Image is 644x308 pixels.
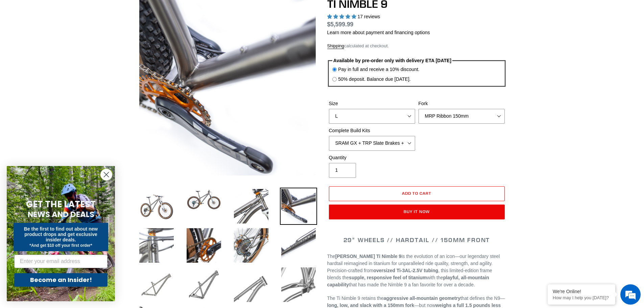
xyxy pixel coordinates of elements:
[332,57,452,64] legend: Available by pre-order only with delivery ETA [DATE]
[338,66,419,73] label: Pay in full and receive a 10% discount.
[349,275,427,280] strong: supple, responsive feel of titanium
[14,273,108,287] button: Become an Insider!
[22,34,39,51] img: d_696896380_company_1647369064580_696896380
[402,191,431,196] span: Add to cart
[28,209,94,220] span: NEWS AND DEALS
[45,38,124,47] div: Chat with us now
[327,14,358,19] span: 4.88 stars
[233,188,270,225] img: Load image into Gallery viewer, TI NIMBLE 9
[357,14,380,19] span: 17 reviews
[280,266,317,303] img: Load image into Gallery viewer, TI NIMBLE 9
[329,127,415,134] label: Complete Build Kits
[553,295,610,300] p: How may I help you today?
[329,186,505,201] button: Add to cart
[373,268,438,273] strong: oversized Ti-3AL-2.5V tubing
[138,266,175,303] img: Load image into Gallery viewer, TI NIMBLE 9
[39,85,93,153] span: We're online!
[327,303,414,308] strong: long, low, and slack with a 150mm fork
[329,205,505,219] button: Buy it now
[185,227,222,264] img: Load image into Gallery viewer, TI NIMBLE 9
[327,253,506,288] p: The is the evolution of an icon—our legendary steel hardtail reimagined in titanium for unparalle...
[185,188,222,211] img: Load image into Gallery viewer, TI NIMBLE 9
[280,227,317,264] img: Load image into Gallery viewer, TI NIMBLE 9
[553,289,610,294] div: We're Online!
[335,254,402,259] strong: [PERSON_NAME] Ti Nimble 9
[343,236,490,244] span: 29" WHEELS // HARDTAIL // 150MM FRONT
[419,100,505,107] label: Fork
[24,226,98,242] span: Be the first to find out about new product drops and get exclusive insider deals.
[100,169,112,181] button: Close dialog
[138,227,175,264] img: Load image into Gallery viewer, TI NIMBLE 9
[329,100,415,107] label: Size
[327,43,344,49] a: Shipping
[233,266,270,303] img: Load image into Gallery viewer, TI NIMBLE 9
[327,21,354,28] span: $5,599.99
[26,198,96,210] span: GET THE LATEST
[233,227,270,264] img: Load image into Gallery viewer, TI NIMBLE 9
[3,185,129,208] textarea: Type your message and hit 'Enter'
[384,295,460,301] strong: aggressive all-mountain geometry
[29,243,92,248] span: *And get $10 off your first order*
[327,30,430,35] a: Learn more about payment and financing options
[338,76,411,83] label: 50% deposit. Balance due [DATE].
[138,188,175,225] img: Load image into Gallery viewer, TI NIMBLE 9
[14,255,108,268] input: Enter your email address
[280,188,317,225] img: Load image into Gallery viewer, TI NIMBLE 9
[7,37,18,47] div: Navigation go back
[185,266,222,303] img: Load image into Gallery viewer, TI NIMBLE 9
[327,43,506,49] div: calculated at checkout.
[329,154,415,161] label: Quantity
[111,3,127,20] div: Minimize live chat window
